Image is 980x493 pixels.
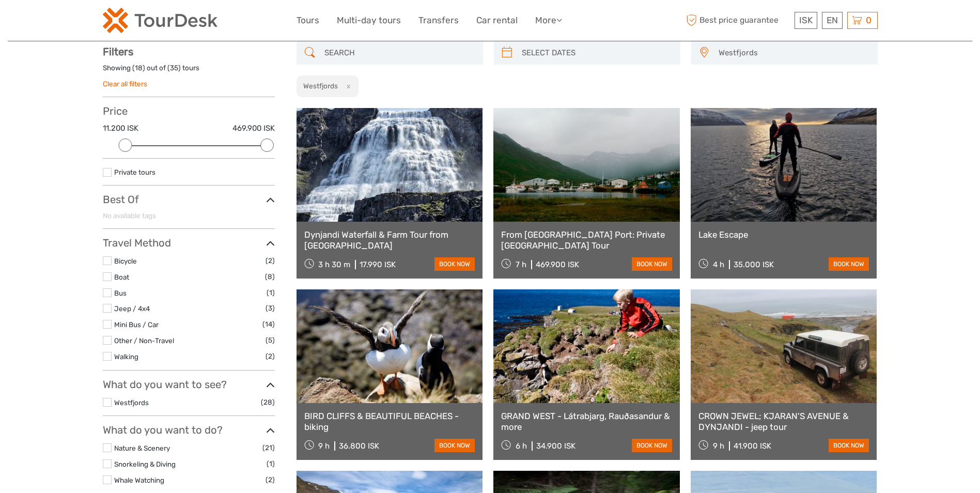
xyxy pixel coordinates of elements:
span: (1) [267,287,275,299]
a: Lake Escape [698,229,869,240]
a: BIRD CLIFFS & BEAUTIFUL BEACHES - biking [304,411,475,432]
h3: What do you want to do? [103,424,275,436]
h3: Best Of [103,193,275,206]
h2: Westfjords [303,82,338,90]
a: Bus [114,289,127,297]
a: Whale Watching [114,476,164,484]
a: book now [829,257,869,271]
a: Walking [114,352,138,361]
a: Car rental [476,13,518,28]
a: Other / Non-Travel [114,336,174,345]
a: More [535,13,562,28]
a: GRAND WEST - Látrabjarg, Rauðasandur & more [501,411,672,432]
a: book now [434,257,475,271]
span: (14) [262,318,275,330]
div: 469.900 ISK [536,260,579,269]
a: Private tours [114,168,155,176]
span: (1) [267,458,275,470]
a: Westfjords [114,398,149,407]
h3: Price [103,105,275,117]
div: 34.900 ISK [536,441,575,451]
span: (8) [265,271,275,283]
span: ISK [799,15,813,25]
div: 36.800 ISK [339,441,379,451]
span: (21) [262,442,275,454]
a: From [GEOGRAPHIC_DATA] Port: Private [GEOGRAPHIC_DATA] Tour [501,229,672,251]
span: 0 [864,15,873,25]
a: Transfers [418,13,459,28]
input: SEARCH [320,44,478,62]
h3: Travel Method [103,237,275,249]
label: 35 [170,63,178,73]
a: Snorkeling & Diving [114,460,176,468]
a: book now [632,257,672,271]
span: 4 h [713,260,724,269]
a: Boat [114,273,129,281]
span: 6 h [516,441,527,451]
input: SELECT DATES [518,44,675,62]
a: Jeep / 4x4 [114,304,150,313]
a: CROWN JEWEL; KJARAN'S AVENUE & DYNJANDI - jeep tour [698,411,869,432]
strong: Filters [103,45,133,58]
a: Mini Bus / Car [114,320,159,329]
div: Showing ( ) out of ( ) tours [103,63,275,79]
img: 120-15d4194f-c635-41b9-a512-a3cb382bfb57_logo_small.png [103,8,217,33]
a: Bicycle [114,257,137,265]
h3: What do you want to see? [103,378,275,391]
span: (2) [266,255,275,267]
label: 11.200 ISK [103,123,138,134]
label: 469.900 ISK [232,123,275,134]
div: 41.900 ISK [734,441,771,451]
span: (3) [266,302,275,314]
div: 35.000 ISK [734,260,774,269]
div: EN [822,12,843,29]
span: 3 h 30 m [318,260,350,269]
label: 18 [135,63,143,73]
a: Nature & Scenery [114,444,170,452]
span: (2) [266,350,275,362]
span: 9 h [713,441,724,451]
button: x [339,81,353,91]
a: book now [434,439,475,452]
span: Best price guarantee [684,12,792,29]
a: book now [829,439,869,452]
a: Tours [297,13,319,28]
button: Westfjords [714,44,873,61]
span: 7 h [516,260,526,269]
span: (2) [266,474,275,486]
div: 17.990 ISK [360,260,396,269]
span: No available tags [103,211,156,220]
span: 9 h [318,441,330,451]
a: Multi-day tours [337,13,401,28]
span: (5) [266,334,275,346]
a: book now [632,439,672,452]
a: Clear all filters [103,80,147,88]
a: Dynjandi Waterfall & Farm Tour from [GEOGRAPHIC_DATA] [304,229,475,251]
span: (28) [261,396,275,408]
